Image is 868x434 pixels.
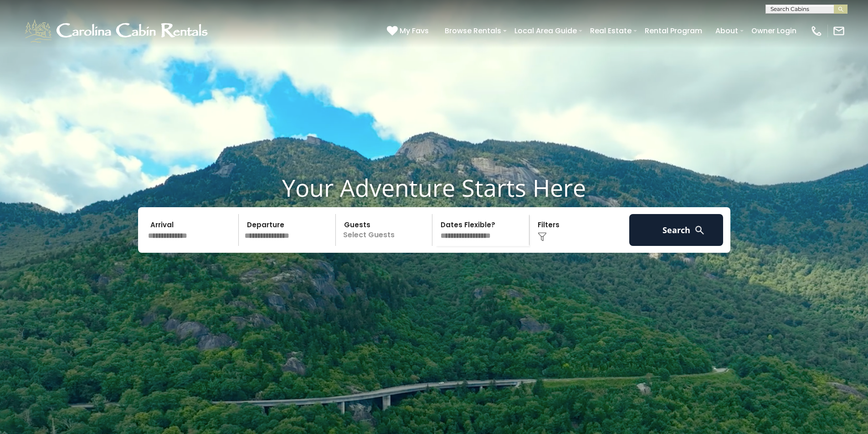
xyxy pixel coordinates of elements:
[440,23,506,39] a: Browse Rentals
[339,214,432,246] p: Select Guests
[7,174,861,202] h1: Your Adventure Starts Here
[538,232,547,241] img: filter--v1.png
[640,23,707,39] a: Rental Program
[810,25,823,37] img: phone-regular-white.png
[747,23,801,39] a: Owner Login
[23,17,212,45] img: White-1-1-2.png
[586,23,636,39] a: Real Estate
[694,225,705,236] img: search-regular-white.png
[832,25,845,37] img: mail-regular-white.png
[510,23,581,39] a: Local Area Guide
[400,25,429,36] span: My Favs
[629,214,724,246] button: Search
[387,25,431,37] a: My Favs
[711,23,743,39] a: About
